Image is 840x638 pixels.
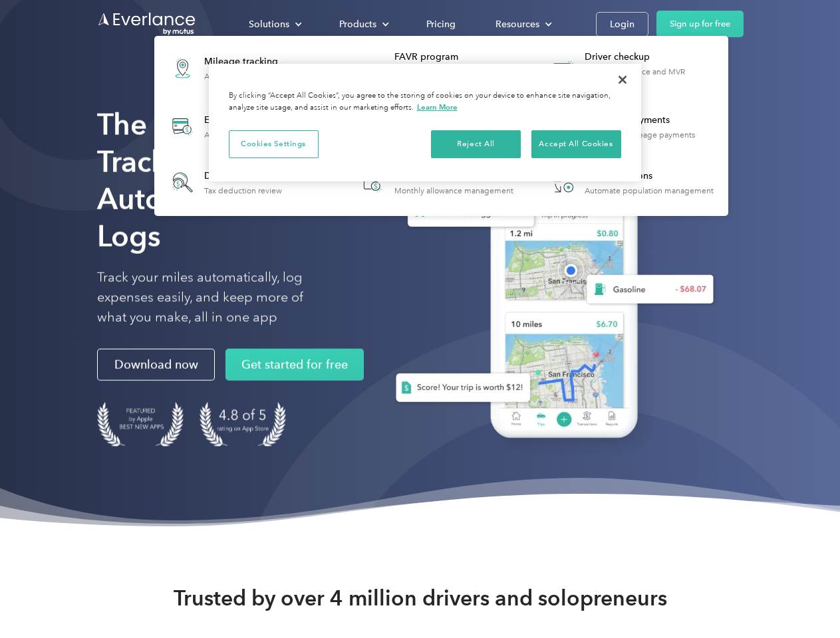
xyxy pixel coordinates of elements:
div: Driver checkup [585,51,721,64]
strong: Trusted by over 4 million drivers and solopreneurs [174,585,667,611]
a: Driver checkupLicense, insurance and MVR verification [541,44,722,92]
div: Expense tracking [204,114,300,127]
div: Cookie banner [209,64,641,181]
div: HR Integrations [585,169,714,183]
div: License, insurance and MVR verification [585,67,721,86]
a: Get started for free [225,349,364,381]
a: Expense trackingAutomatic transaction logs [161,102,307,151]
div: Automate population management [585,186,714,195]
a: Sign up for free [656,11,744,37]
div: Automatic transaction logs [204,130,300,140]
a: Pricing [413,13,469,36]
div: Monthly allowance management [394,186,513,195]
div: Solutions [235,13,313,36]
div: Login [610,16,634,33]
a: Deduction finderTax deduction review [161,161,289,204]
a: Mileage trackingAutomatic mileage logs [161,44,297,92]
div: Resources [482,13,563,36]
a: Login [596,12,648,37]
div: Pricing [426,16,456,33]
p: Track your miles automatically, log expenses easily, and keep more of what you make, all in one app [97,268,335,328]
img: 4.9 out of 5 stars on the app store [200,402,286,447]
div: FAVR program [394,51,531,64]
div: Products [339,16,376,33]
div: Mileage tracking [204,55,291,68]
button: Cookies Settings [229,130,319,158]
a: More information about your privacy, opens in a new tab [417,102,458,112]
div: Privacy [209,64,641,181]
a: HR IntegrationsAutomate population management [541,161,720,204]
a: Download now [97,349,215,381]
nav: Products [154,36,728,216]
button: Close [608,65,637,94]
a: FAVR programFixed & Variable Rate reimbursement design & management [351,44,531,92]
div: By clicking “Accept All Cookies”, you agree to the storing of cookies on your device to enhance s... [229,90,621,114]
div: Resources [495,16,539,33]
img: Everlance, mileage tracker app, expense tracking app [374,126,724,458]
div: Products [326,13,400,36]
img: Badge for Featured by Apple Best New Apps [97,402,184,447]
div: Solutions [249,16,289,33]
div: Automatic mileage logs [204,72,291,81]
button: Accept All Cookies [531,130,621,158]
div: Deduction finder [204,169,282,183]
a: Go to homepage [97,11,197,37]
div: Tax deduction review [204,186,282,195]
button: Reject All [431,130,521,158]
a: Accountable planMonthly allowance management [351,161,520,204]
